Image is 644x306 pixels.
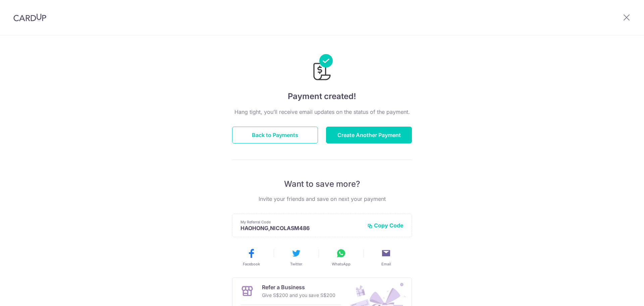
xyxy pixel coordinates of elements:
[367,222,404,229] button: Copy Code
[262,291,335,299] p: Give S$200 and you save S$200
[262,283,335,291] p: Refer a Business
[232,90,412,102] h4: Payment created!
[311,54,333,82] img: Payments
[366,248,406,267] button: Email
[232,195,412,203] p: Invite your friends and save on next your payment
[232,127,318,143] button: Back to Payments
[276,248,316,267] button: Twitter
[326,127,412,143] button: Create Another Payment
[232,179,412,189] p: Want to save more?
[321,248,361,267] button: WhatsApp
[240,225,362,231] p: HAOHONG,NICOLASM486
[290,261,302,267] span: Twitter
[231,248,271,267] button: Facebook
[240,219,362,225] p: My Referral Code
[13,13,46,21] img: CardUp
[243,261,260,267] span: Facebook
[381,261,391,267] span: Email
[332,261,351,267] span: WhatsApp
[232,108,412,116] p: Hang tight, you’ll receive email updates on the status of the payment.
